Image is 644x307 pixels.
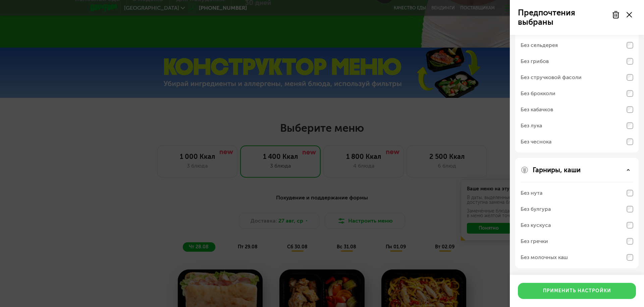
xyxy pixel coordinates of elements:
[521,122,542,130] div: Без лука
[521,57,549,65] div: Без грибов
[521,89,555,98] div: Без брокколи
[521,73,582,81] div: Без стручковой фасоли
[533,166,581,174] p: Гарниры, каши
[521,106,553,114] div: Без кабачков
[521,41,558,49] div: Без сельдерея
[521,205,551,213] div: Без булгура
[521,189,542,197] div: Без нута
[521,253,568,261] div: Без молочных каш
[521,221,551,229] div: Без кускуса
[518,283,636,299] button: Применить настройки
[518,8,608,27] p: Предпочтения выбраны
[521,138,551,146] div: Без чеснока
[521,237,548,245] div: Без гречки
[543,288,611,294] div: Применить настройки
